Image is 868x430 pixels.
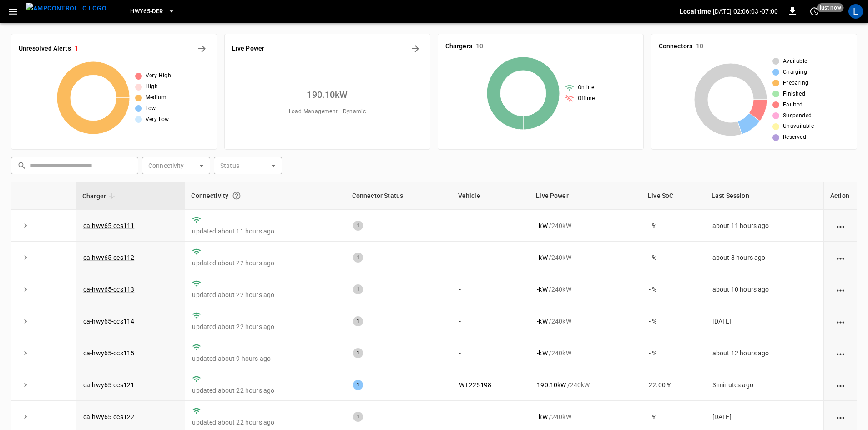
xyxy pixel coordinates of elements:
[445,41,472,51] h6: Chargers
[537,412,634,421] div: / 240 kW
[192,258,338,268] p: updated about 22 hours ago
[452,305,530,337] td: -
[578,94,595,103] span: Offline
[452,273,530,305] td: -
[807,4,822,19] button: set refresh interval
[75,44,78,54] h6: 1
[835,380,846,390] div: action cell options
[783,57,807,66] span: Available
[783,133,806,142] span: Reserved
[817,3,844,12] span: just now
[82,191,118,202] span: Charger
[146,115,169,124] span: Very Low
[353,284,363,294] div: 1
[537,349,547,358] p: - kW
[641,273,705,305] td: - %
[289,107,366,116] span: Load Management = Dynamic
[530,182,641,210] th: Live Power
[19,219,32,233] button: expand row
[192,418,338,427] p: updated about 22 hours ago
[705,369,823,401] td: 3 minutes ago
[835,253,846,262] div: action cell options
[537,380,566,390] p: 190.10 kW
[537,317,634,326] div: / 240 kW
[537,317,547,326] p: - kW
[537,221,547,230] p: - kW
[83,318,134,325] a: ca-hwy65-ccs114
[578,83,594,92] span: Online
[641,305,705,337] td: - %
[705,305,823,337] td: [DATE]
[83,349,134,357] a: ca-hwy65-ccs115
[192,322,338,331] p: updated about 22 hours ago
[835,285,846,294] div: action cell options
[83,254,134,261] a: ca-hwy65-ccs112
[19,283,32,296] button: expand row
[353,380,363,390] div: 1
[232,44,264,54] h6: Live Power
[452,182,530,210] th: Vehicle
[83,381,134,389] a: ca-hwy65-ccs121
[408,41,423,56] button: Energy Overview
[641,242,705,273] td: - %
[83,286,134,293] a: ca-hwy65-ccs113
[19,251,32,264] button: expand row
[353,412,363,422] div: 1
[705,242,823,273] td: about 8 hours ago
[835,412,846,421] div: action cell options
[641,210,705,242] td: - %
[452,210,530,242] td: -
[19,346,32,360] button: expand row
[346,182,452,210] th: Connector Status
[783,122,814,131] span: Unavailable
[353,221,363,231] div: 1
[537,380,634,390] div: / 240 kW
[835,317,846,326] div: action cell options
[228,187,245,204] button: Connection between the charger and our software.
[823,182,857,210] th: Action
[783,101,803,110] span: Faulted
[19,44,71,54] h6: Unresolved Alerts
[705,273,823,305] td: about 10 hours ago
[126,3,178,20] button: HWY65-DER
[353,316,363,326] div: 1
[195,41,209,56] button: All Alerts
[783,111,812,121] span: Suspended
[713,7,778,16] p: [DATE] 02:06:03 -07:00
[146,104,156,113] span: Low
[835,221,846,230] div: action cell options
[353,253,363,263] div: 1
[848,4,863,19] div: profile-icon
[705,182,823,210] th: Last Session
[146,93,167,102] span: Medium
[680,7,711,16] p: Local time
[353,348,363,358] div: 1
[705,337,823,369] td: about 12 hours ago
[537,253,547,262] p: - kW
[476,41,483,51] h6: 10
[537,253,634,262] div: / 240 kW
[459,381,491,389] a: WT-225198
[641,337,705,369] td: - %
[26,3,106,14] img: ampcontrol.io logo
[19,314,32,328] button: expand row
[705,210,823,242] td: about 11 hours ago
[641,369,705,401] td: 22.00 %
[83,413,134,420] a: ca-hwy65-ccs122
[19,378,32,392] button: expand row
[146,82,158,91] span: High
[783,79,809,88] span: Preparing
[783,90,805,99] span: Finished
[192,354,338,363] p: updated about 9 hours ago
[191,187,339,204] div: Connectivity
[83,222,134,229] a: ca-hwy65-ccs111
[783,68,807,77] span: Charging
[192,386,338,395] p: updated about 22 hours ago
[537,412,547,421] p: - kW
[641,182,705,210] th: Live SoC
[307,87,348,102] h6: 190.10 kW
[146,71,172,81] span: Very High
[537,221,634,230] div: / 240 kW
[452,337,530,369] td: -
[537,285,634,294] div: / 240 kW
